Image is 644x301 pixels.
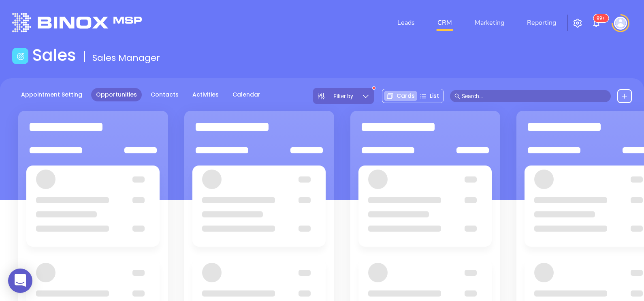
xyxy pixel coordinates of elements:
div: List [417,91,441,101]
a: Opportunities [91,88,142,101]
span: search [454,93,460,99]
sup: 100 [593,14,608,22]
div: Cards [384,91,417,101]
span: Sales Manager [92,52,160,64]
a: Reporting [524,15,559,31]
a: CRM [434,15,455,31]
img: user [614,17,627,30]
a: Leads [394,15,418,31]
a: Calendar [228,88,265,101]
a: Contacts [146,88,183,101]
a: Marketing [471,15,508,31]
img: logo [12,13,142,32]
span: Filter by [333,93,353,99]
h1: Sales [32,45,76,65]
input: Search… [462,92,607,101]
img: iconSetting [573,18,582,28]
a: Appointment Setting [16,88,87,101]
img: iconNotification [591,18,601,28]
a: Activities [188,88,224,101]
